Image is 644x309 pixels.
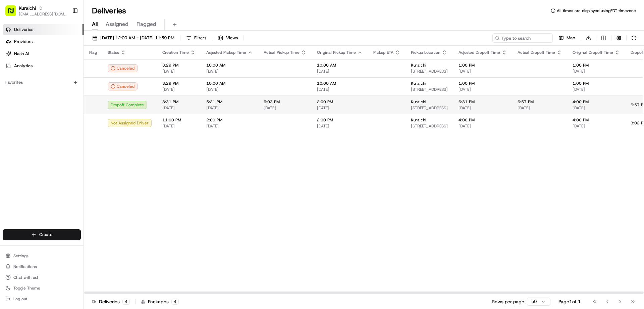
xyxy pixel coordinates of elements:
button: Start new chat [114,66,122,74]
span: 10:00 AM [317,81,363,86]
div: 4 [122,299,130,305]
span: Original Dropoff Time [573,50,613,55]
span: Actual Pickup Time [264,50,300,55]
button: Canceled [108,64,138,72]
button: Canceled [108,82,138,90]
img: 1736555255976-a54dd68f-1ca7-489b-9aae-adbdc363a1c4 [13,123,19,128]
input: Type to search [492,33,553,43]
span: [DATE] [206,123,253,129]
span: 3:31 PM [162,99,196,105]
span: Original Pickup Time [317,50,356,55]
span: Kuraichi [411,117,426,123]
span: 3:29 PM [162,81,196,86]
button: Filters [183,33,209,43]
span: [STREET_ADDRESS] [411,123,448,129]
span: API Documentation [63,150,108,157]
button: Kuraichi [19,5,36,11]
span: [DATE] 12:00 AM - [DATE] 11:59 PM [100,35,174,41]
span: [DATE] [206,69,253,74]
span: 10:00 AM [317,63,363,68]
div: Favorites [3,77,81,88]
p: Welcome 👋 [7,27,122,38]
span: Creation Time [162,50,189,55]
span: 10:00 AM [206,81,253,86]
a: Powered byPylon [47,166,81,172]
span: • [22,104,24,110]
span: [DATE] [317,87,363,92]
span: [DATE] [459,69,507,74]
input: Clear [17,43,111,50]
span: [DATE] [206,105,253,111]
p: Rows per page [492,298,524,305]
button: Notifications [3,262,81,271]
span: Analytics [14,63,33,69]
span: Kuraichi [411,99,426,105]
button: See all [104,86,122,94]
a: Deliveries [3,24,84,35]
span: 1:00 PM [459,63,507,68]
span: Adjusted Dropoff Time [459,50,500,55]
span: 3:29 PM [162,63,196,68]
div: 💻 [57,151,62,156]
span: 4:00 PM [573,117,620,123]
span: [DATE] [264,105,306,111]
span: [DATE] [317,123,363,129]
span: [STREET_ADDRESS] [411,69,448,74]
span: 2:00 PM [317,99,363,105]
span: Create [39,232,52,238]
span: 2:00 PM [317,117,363,123]
a: Analytics [3,61,84,71]
span: [DATE] [317,69,363,74]
span: 10:00 AM [206,63,253,68]
span: [DATE] [317,105,363,111]
span: 5:39 PM [26,104,42,110]
h1: Deliveries [92,5,126,16]
span: [EMAIL_ADDRESS][DOMAIN_NAME] [19,11,67,17]
button: [DATE] 12:00 AM - [DATE] 11:59 PM [89,33,177,43]
button: Chat with us! [3,273,81,282]
a: 💻API Documentation [54,148,110,160]
span: Pylon [67,167,81,172]
span: Flagged [137,20,156,28]
span: 6:03 PM [264,99,306,105]
span: Knowledge Base [13,150,51,157]
button: Create [3,229,81,240]
span: 4:00 PM [459,117,507,123]
span: Pickup ETA [373,50,393,55]
div: Deliveries [92,298,130,305]
span: Notifications [13,264,37,269]
div: Start new chat [30,64,110,71]
span: Assigned [106,20,128,28]
span: [DATE] [573,105,620,111]
span: Nash AI [14,51,29,57]
span: [DATE] [459,87,507,92]
span: Pickup Location [411,50,440,55]
div: 📗 [7,151,12,156]
span: [DATE] [573,87,620,92]
button: Refresh [629,33,639,43]
img: Nash [7,7,20,20]
span: 6:57 PM [518,99,562,105]
span: [STREET_ADDRESS] [411,105,448,111]
img: Wisdom Oko [7,116,17,129]
button: Kuraichi[EMAIL_ADDRESS][DOMAIN_NAME] [3,3,69,19]
span: 2:00 PM [206,117,253,123]
a: Providers [3,36,84,47]
button: Log out [3,294,81,304]
span: Log out [13,296,27,302]
span: Filters [194,35,206,41]
span: [DATE] [162,87,196,92]
div: Packages [141,298,179,305]
span: • [73,122,75,128]
div: Page 1 of 1 [558,298,581,305]
span: [DATE] [206,87,253,92]
a: Nash AI [3,48,84,59]
button: Settings [3,251,81,261]
img: 1736555255976-a54dd68f-1ca7-489b-9aae-adbdc363a1c4 [7,64,19,76]
span: [STREET_ADDRESS] [411,87,448,92]
img: 5e9a9d7314ff4150bce227a61376b483.jpg [14,64,26,76]
span: Flag [89,50,97,55]
div: We're available if you need us! [30,71,92,76]
span: Views [226,35,238,41]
